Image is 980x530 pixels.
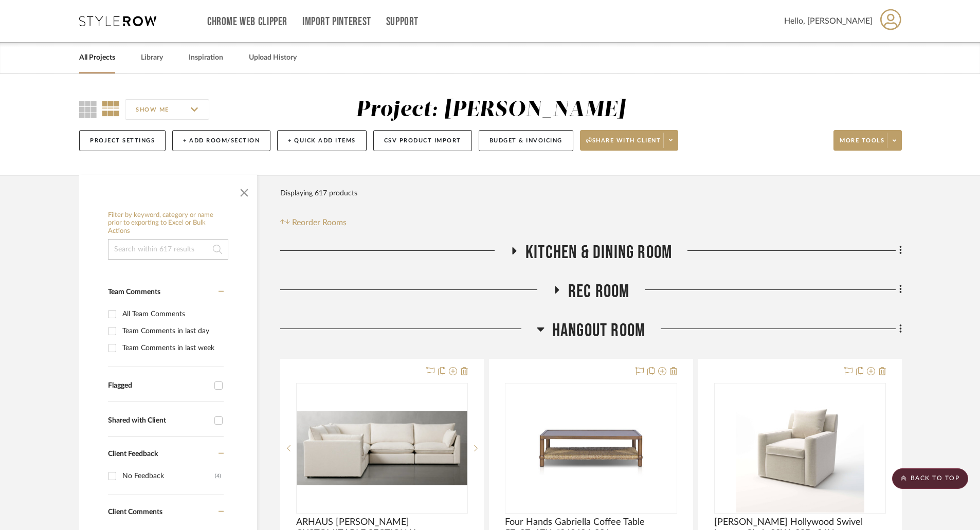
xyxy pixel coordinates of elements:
span: Team Comments [108,288,160,296]
span: Client Comments [108,508,162,516]
a: Inspiration [189,51,223,65]
button: + Quick Add Items [277,130,367,151]
a: Support [386,17,419,26]
a: All Projects [79,51,115,65]
img: Kreiss Hollywood Swivel Lounge Chair 32Wx38Dx36H [736,384,864,513]
div: Project: [PERSON_NAME] [356,99,625,121]
img: Four Hands Gabriella Coffee Table 57x37x17H #243684-001 [527,384,655,513]
div: Flagged [108,381,209,390]
span: Hangout Room [552,320,645,342]
input: Search within 617 results [108,239,228,260]
button: Reorder Rooms [280,216,347,229]
button: Share with client [580,130,679,151]
span: Hello, [PERSON_NAME] [784,15,873,27]
scroll-to-top-button: BACK TO TOP [892,468,968,489]
span: More tools [840,137,884,152]
div: Team Comments in last week [122,340,221,356]
span: Reorder Rooms [292,216,347,229]
div: (4) [215,468,221,484]
img: ARHAUS OWEN CUSTOMIZABLE SECTIONAL [297,411,467,485]
div: Shared with Client [108,416,209,425]
a: Upload History [249,51,297,65]
div: Displaying 617 products [280,183,357,204]
a: Chrome Web Clipper [207,17,287,26]
button: Close [234,180,255,201]
button: More tools [833,130,902,151]
button: Budget & Invoicing [479,130,573,151]
div: Team Comments in last day [122,323,221,339]
span: Share with client [586,137,661,152]
h6: Filter by keyword, category or name prior to exporting to Excel or Bulk Actions [108,211,228,235]
div: 0 [297,383,467,513]
div: 0 [505,383,676,513]
button: + Add Room/Section [172,130,270,151]
button: Project Settings [79,130,166,151]
button: CSV Product Import [373,130,472,151]
div: No Feedback [122,468,215,484]
span: Rec Room [568,281,630,303]
div: All Team Comments [122,306,221,322]
a: Import Pinterest [302,17,371,26]
a: Library [141,51,163,65]
span: Kitchen & Dining Room [525,242,672,264]
span: Client Feedback [108,450,158,458]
